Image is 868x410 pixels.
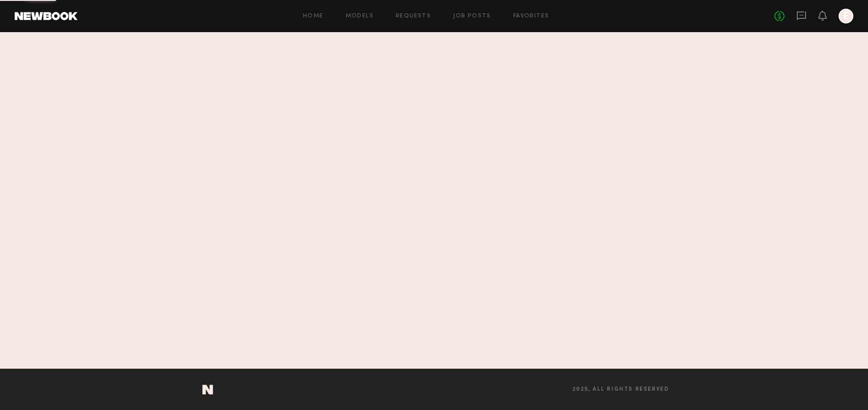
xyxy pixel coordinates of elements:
[513,13,549,19] a: Favorites
[303,13,324,19] a: Home
[396,13,431,19] a: Requests
[839,9,853,23] a: E
[572,387,669,393] span: 2025, all rights reserved
[453,13,491,19] a: Job Posts
[346,13,374,19] a: Models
